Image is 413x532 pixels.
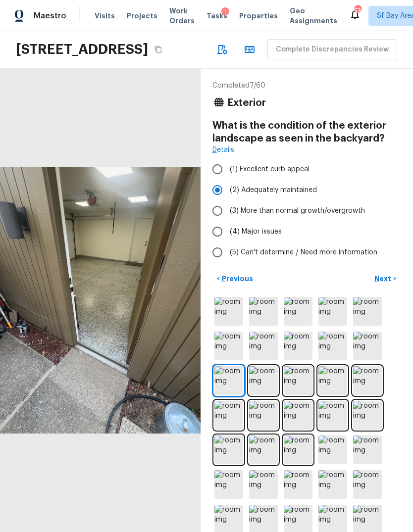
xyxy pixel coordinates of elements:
img: room img [214,470,243,499]
span: Geo Assignments [290,6,337,26]
h2: [STREET_ADDRESS] [16,41,148,58]
img: room img [318,332,347,360]
span: (5) Can't determine / Need more information [230,247,377,257]
p: Previous [220,274,253,284]
div: 574 [354,6,361,16]
img: room img [284,366,312,395]
p: Next [374,274,393,284]
span: (4) Major issues [230,227,282,237]
img: room img [249,435,278,464]
img: room img [318,366,347,395]
span: Projects [127,11,157,21]
span: (1) Excellent curb appeal [230,164,310,174]
img: room img [353,366,382,395]
span: Tasks [206,12,227,19]
span: (3) More than normal growth/overgrowth [230,206,365,216]
img: room img [249,332,278,360]
img: room img [214,332,243,360]
img: room img [284,435,312,464]
span: (2) Adequately maintained [230,185,317,195]
img: room img [318,297,347,326]
h4: What is the condition of the exterior landscape as seen in the backyard? [212,119,401,145]
button: Copy Address [152,43,165,56]
button: Next> [369,271,401,287]
img: room img [249,366,278,395]
img: room img [353,297,382,326]
img: room img [214,366,243,395]
img: room img [214,401,243,430]
img: room img [284,332,312,360]
img: room img [353,332,382,360]
button: <Previous [212,271,257,287]
span: Maestro [34,11,66,21]
img: room img [353,470,382,499]
span: Work Orders [169,6,195,26]
img: room img [214,435,243,464]
img: room img [249,470,278,499]
img: room img [249,297,278,326]
img: room img [353,435,382,464]
img: room img [353,401,382,430]
img: room img [249,401,278,430]
img: room img [318,401,347,430]
h4: Exterior [227,97,266,109]
img: room img [284,470,312,499]
img: room img [214,297,243,326]
img: room img [284,297,312,326]
p: Completed 7 / 60 [212,81,401,91]
a: Details [212,145,234,155]
img: room img [284,401,312,430]
img: room img [318,435,347,464]
img: room img [318,470,347,499]
div: 1 [221,7,229,17]
span: Properties [239,11,278,21]
span: Visits [95,11,115,21]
